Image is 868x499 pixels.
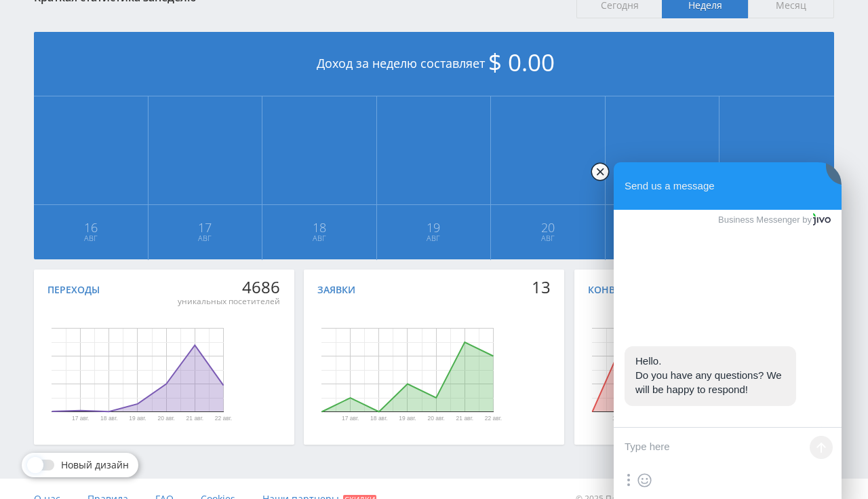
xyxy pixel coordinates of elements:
div: Заявки [317,284,355,295]
div: Конверсия трафика [588,284,694,295]
span: 21 [606,222,719,233]
a: Business Messenger by [718,214,831,226]
div: Доход за неделю составляет [34,32,834,96]
text: 21 авг. [456,415,473,422]
svg: Диаграмма. [277,302,538,438]
text: 17 авг. [72,415,89,422]
span: Авг [606,233,719,244]
span: 17 [149,222,262,233]
text: 21 авг. [186,415,203,422]
text: 19 авг. [129,415,146,422]
text: 20 авг. [428,415,445,422]
div: 13 [532,278,551,297]
text: 17 авг. [612,415,629,422]
text: 22 авг. [485,415,502,422]
text: 19 авг. [399,415,416,422]
div: Переходы [47,284,100,295]
jdiv: 22.08.25 13:30:49 [625,346,796,406]
span: 16 [35,222,147,233]
span: 19 [378,222,490,233]
div: 4686 [178,278,280,297]
svg: Диаграмма. [7,302,268,438]
span: 20 [492,222,604,233]
span: Новый дизайн [61,460,129,470]
text: 18 авг. [100,415,117,422]
div: уникальных посетителей [178,296,280,307]
span: Авг [492,233,604,244]
span: Авг [263,233,376,244]
text: 22 авг. [215,415,232,422]
span: Авг [149,233,262,244]
span: Авг [378,233,490,244]
text: 20 авг. [157,415,174,422]
span: Авг [35,233,147,244]
text: 17 авг. [342,415,359,422]
span: 18 [263,222,376,233]
text: 18 авг. [370,415,387,422]
jdiv: Hello. Do you have any questions? We will be happy to respond! [635,355,785,395]
span: $ 0.00 [488,46,555,78]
